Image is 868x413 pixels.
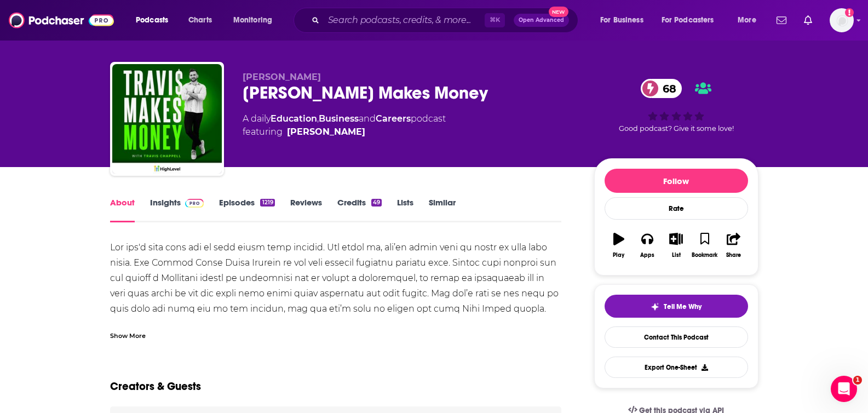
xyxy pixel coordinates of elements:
[730,12,770,29] button: open menu
[692,252,717,259] div: Bookmark
[652,79,682,98] span: 68
[853,376,862,385] span: 1
[359,113,376,124] span: and
[593,12,657,29] button: open menu
[150,197,204,222] a: InsightsPodchaser Pro
[605,295,748,318] button: tell me why sparkleTell Me Why
[594,72,758,140] div: 68Good podcast? Give it some love!
[613,252,624,259] div: Play
[429,197,456,222] a: Similar
[243,72,321,82] span: [PERSON_NAME]
[181,12,219,29] a: Charts
[243,125,446,139] span: featuring
[600,13,643,28] span: For Business
[185,199,204,208] img: Podchaser Pro
[317,113,319,124] span: ,
[128,12,182,29] button: open menu
[287,125,365,139] div: [PERSON_NAME]
[188,13,212,28] span: Charts
[337,197,382,222] a: Credits49
[640,252,654,259] div: Apps
[605,326,748,348] a: Contact This Podcast
[376,113,411,124] a: Careers
[549,7,568,17] span: New
[271,113,317,124] a: Education
[110,197,135,222] a: About
[219,197,274,222] a: Episodes1219
[605,226,633,265] button: Play
[719,226,748,265] button: Share
[485,13,505,27] span: ⌘ K
[605,197,748,220] div: Rate
[605,169,748,193] button: Follow
[672,252,681,259] div: List
[226,12,286,29] button: open menu
[772,11,791,30] a: Show notifications dropdown
[260,199,274,206] div: 1219
[830,8,854,32] span: Logged in as lkingsley
[233,13,272,28] span: Monitoring
[633,226,662,265] button: Apps
[830,8,854,32] img: User Profile
[519,18,564,23] span: Open Advanced
[112,64,222,174] img: Travis Makes Money
[726,252,741,259] div: Share
[304,8,589,33] div: Search podcasts, credits, & more...
[651,302,659,311] img: tell me why sparkle
[290,197,322,222] a: Reviews
[738,13,756,28] span: More
[319,113,359,124] a: Business
[514,14,569,27] button: Open AdvancedNew
[664,302,702,311] span: Tell Me Why
[9,10,114,31] img: Podchaser - Follow, Share and Rate Podcasts
[243,112,446,139] div: A daily podcast
[654,12,730,29] button: open menu
[845,8,854,17] svg: Add a profile image
[800,11,817,30] a: Show notifications dropdown
[136,13,168,28] span: Podcasts
[641,79,682,98] a: 68
[662,226,690,265] button: List
[397,197,413,222] a: Lists
[605,357,748,378] button: Export One-Sheet
[619,124,734,133] span: Good podcast? Give it some love!
[110,380,201,393] h2: Creators & Guests
[371,199,382,206] div: 49
[691,226,719,265] button: Bookmark
[324,12,485,29] input: Search podcasts, credits, & more...
[830,8,854,32] button: Show profile menu
[662,13,714,28] span: For Podcasters
[831,376,857,402] iframe: Intercom live chat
